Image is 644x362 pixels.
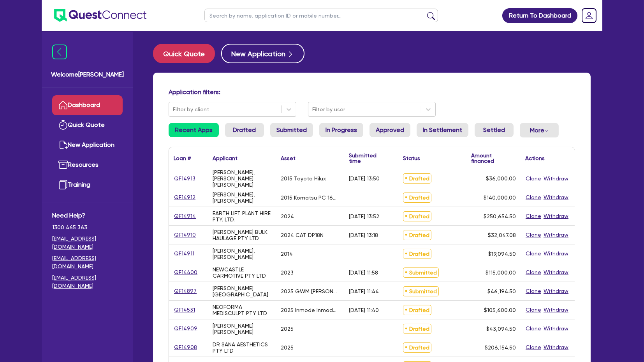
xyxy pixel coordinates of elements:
a: QF14914 [174,212,196,221]
a: QF14912 [174,193,196,202]
div: NEWCASTLE CARMOTIVE PTY LTD [213,266,271,279]
div: [DATE] 13:52 [349,213,379,219]
img: quick-quote [58,120,68,130]
span: Submitted [403,286,439,296]
div: [DATE] 11:40 [349,307,379,313]
span: $43,094.50 [486,326,516,332]
div: Loan # [174,155,191,161]
span: $115,000.00 [486,269,516,276]
div: 2015 Komatsu PC 160-LC [281,194,340,201]
a: QF14908 [174,343,197,352]
button: Clone [525,287,542,296]
a: Approved [370,123,410,137]
a: Resources [52,155,123,175]
div: [PERSON_NAME], [PERSON_NAME] [213,191,271,204]
button: Clone [525,268,542,277]
h4: Application filters: [169,88,575,96]
input: Search by name, application ID or mobile number... [204,9,438,22]
div: [PERSON_NAME] [PERSON_NAME] [213,323,271,335]
div: 2014 [281,251,293,257]
a: QF14909 [174,324,198,333]
div: [DATE] 11:58 [349,269,378,276]
a: Quick Quote [153,44,221,63]
div: Submitted time [349,153,387,164]
div: 2025 Inmode InmodeRF [281,307,340,313]
button: Clone [525,174,542,183]
span: Drafted [403,342,431,353]
button: Clone [525,230,542,239]
div: 2023 [281,269,294,276]
img: quest-connect-logo-blue [54,9,146,22]
button: Withdraw [543,305,569,314]
span: $206,154.50 [485,344,516,351]
button: Clone [525,193,542,202]
div: [PERSON_NAME] BULK HAULAGE PTY LTD [213,229,271,241]
img: icon-menu-close [52,45,67,59]
button: Clone [525,343,542,352]
div: NEOFORMA MEDISCULPT PTY LTD [213,304,271,316]
button: Withdraw [543,324,569,333]
a: QF14910 [174,230,196,239]
button: Clone [525,249,542,258]
span: Drafted [403,305,431,315]
span: $140,000.00 [484,194,516,201]
a: QF14911 [174,249,195,258]
button: Withdraw [543,287,569,296]
button: Clone [525,305,542,314]
a: Recent Apps [169,123,219,137]
div: DR SANA AESTHETICS PTY LTD [213,341,271,354]
div: [PERSON_NAME][GEOGRAPHIC_DATA] [213,285,271,298]
span: Need Help? [52,211,123,220]
img: training [58,180,68,189]
div: [PERSON_NAME], [PERSON_NAME] [213,248,271,260]
button: Withdraw [543,343,569,352]
div: [DATE] 13:50 [349,175,380,182]
button: Quick Quote [153,44,215,63]
button: Withdraw [543,230,569,239]
a: Dropdown toggle [579,5,599,26]
span: $105,600.00 [484,307,516,313]
button: Withdraw [543,174,569,183]
a: QF14897 [174,287,197,296]
a: Submitted [270,123,313,137]
div: 2025 GWM [PERSON_NAME] [281,288,340,294]
a: Quick Quote [52,115,123,135]
div: 2025 [281,344,294,351]
span: $32,047.08 [488,232,516,238]
a: QF14913 [174,174,196,183]
span: $250,654.50 [484,213,516,219]
button: Clone [525,324,542,333]
img: new-application [58,140,68,150]
a: New Application [52,135,123,155]
div: Status [403,155,420,161]
div: [DATE] 13:18 [349,232,378,238]
a: In Settlement [417,123,468,137]
button: Withdraw [543,193,569,202]
button: Dropdown toggle [520,123,559,137]
div: 2015 Toyota Hilux [281,175,326,182]
span: Drafted [403,324,431,334]
span: Welcome [PERSON_NAME] [51,70,124,79]
a: Drafted [225,123,264,137]
a: Dashboard [52,95,123,115]
img: resources [58,160,68,169]
a: Training [52,175,123,195]
span: $19,094.50 [488,251,516,257]
div: Actions [525,155,545,161]
div: 2024 [281,213,294,219]
span: $36,000.00 [486,175,516,182]
a: [EMAIL_ADDRESS][DOMAIN_NAME] [52,274,123,290]
div: 2024 CAT DP18N [281,232,324,238]
div: Applicant [213,155,238,161]
span: Drafted [403,249,431,259]
span: Drafted [403,193,431,203]
div: Amount financed [471,153,516,164]
button: New Application [221,44,304,63]
span: Drafted [403,230,431,240]
button: Withdraw [543,249,569,258]
a: In Progress [319,123,363,137]
a: Return To Dashboard [502,8,577,23]
div: Asset [281,155,296,161]
a: QF14531 [174,305,195,314]
span: Drafted [403,173,431,184]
